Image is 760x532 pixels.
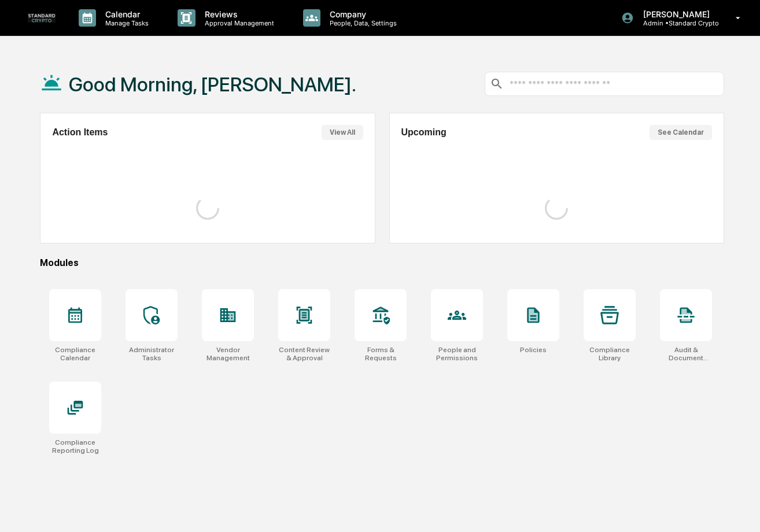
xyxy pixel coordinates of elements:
[69,73,356,96] h1: Good Morning, [PERSON_NAME].
[634,19,719,27] p: Admin • Standard Crypto
[96,9,154,19] p: Calendar
[195,19,280,27] p: Approval Management
[40,257,724,268] div: Modules
[401,127,447,138] h2: Upcoming
[126,346,178,362] div: Administrator Tasks
[431,346,483,362] div: People and Permissions
[520,346,547,354] div: Policies
[650,125,712,140] button: See Calendar
[28,13,56,23] img: logo
[322,125,363,140] button: View All
[584,346,636,362] div: Compliance Library
[660,346,712,362] div: Audit & Document Logs
[634,9,719,19] p: [PERSON_NAME]
[52,127,108,138] h2: Action Items
[320,9,403,19] p: Company
[320,19,403,27] p: People, Data, Settings
[49,438,101,455] div: Compliance Reporting Log
[49,346,101,362] div: Compliance Calendar
[355,346,407,362] div: Forms & Requests
[96,19,154,27] p: Manage Tasks
[278,346,330,362] div: Content Review & Approval
[195,9,280,19] p: Reviews
[202,346,254,362] div: Vendor Management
